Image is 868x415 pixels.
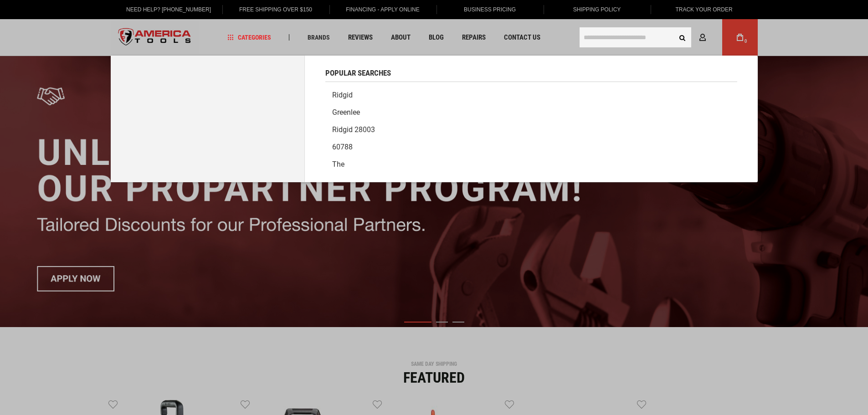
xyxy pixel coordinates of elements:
a: The [325,156,737,173]
span: Popular Searches [325,69,391,77]
a: Brands [303,31,334,44]
button: Search [674,29,691,46]
a: Categories [223,31,275,44]
a: 60788 [325,138,737,156]
a: Ridgid [325,87,737,104]
span: Brands [308,34,330,41]
a: Ridgid 28003 [325,121,737,138]
span: Categories [227,34,271,41]
a: Greenlee [325,104,737,121]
